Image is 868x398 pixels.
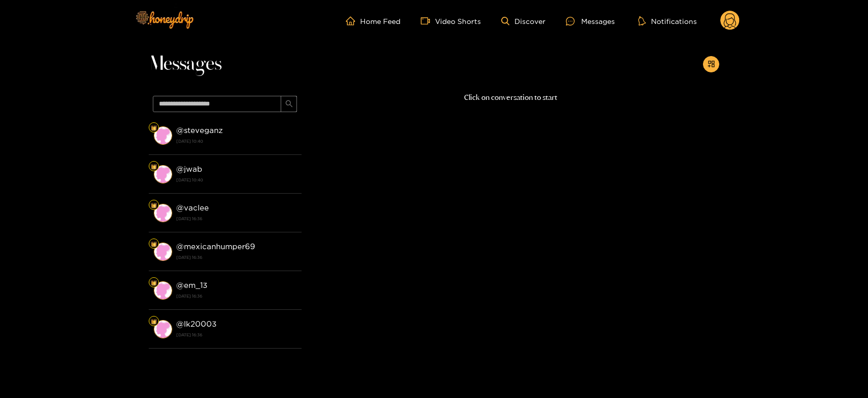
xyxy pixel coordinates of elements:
[151,125,157,131] img: Fan Level
[151,280,157,286] img: Fan Level
[176,291,296,301] strong: [DATE] 16:36
[154,281,172,300] img: conversation
[176,126,223,135] strong: @ steveganz
[566,15,615,27] div: Messages
[703,56,719,72] button: appstore-add
[151,202,157,208] img: Fan Level
[302,92,719,103] p: Click on conversation to start
[346,16,360,25] span: home
[285,100,293,109] span: search
[346,16,400,25] a: Home Feed
[501,17,546,25] a: Discover
[421,16,481,25] a: Video Shorts
[154,320,172,338] img: conversation
[176,281,207,289] strong: @ em_13
[176,253,296,262] strong: [DATE] 16:36
[154,204,172,222] img: conversation
[176,330,296,339] strong: [DATE] 16:36
[708,60,715,69] span: appstore-add
[176,175,296,184] strong: [DATE] 10:40
[635,16,700,26] button: Notifications
[154,165,172,183] img: conversation
[176,242,255,251] strong: @ mexicanhumper69
[154,243,172,261] img: conversation
[151,241,157,247] img: Fan Level
[176,137,296,146] strong: [DATE] 10:40
[176,165,202,173] strong: @ jwab
[176,203,209,212] strong: @ vaclee
[149,52,222,76] span: Messages
[151,319,157,325] img: Fan Level
[151,164,157,170] img: Fan Level
[176,214,296,223] strong: [DATE] 16:36
[281,96,297,112] button: search
[176,320,216,328] strong: @ lk20003
[154,126,172,145] img: conversation
[421,16,435,25] span: video-camera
